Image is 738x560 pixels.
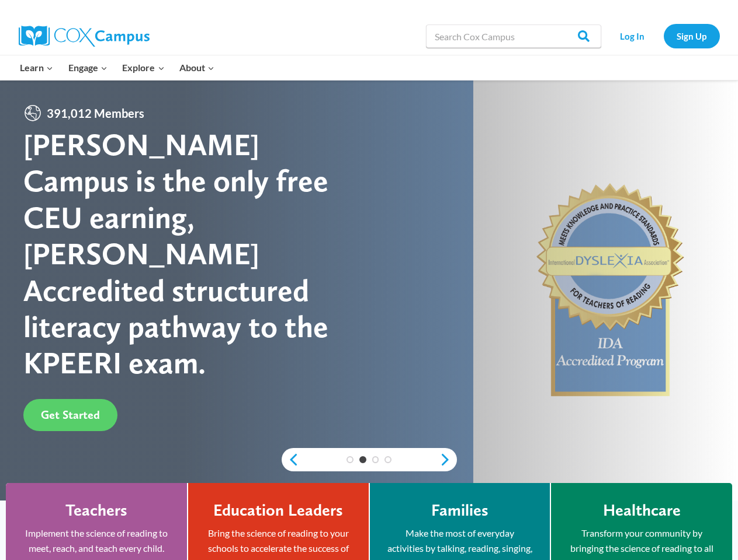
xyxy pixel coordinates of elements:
h4: Education Leaders [213,501,343,520]
span: Learn [20,60,53,75]
h4: Healthcare [603,501,681,520]
nav: Secondary Navigation [607,24,720,48]
span: Engage [68,60,108,75]
a: Sign Up [664,24,720,48]
span: Explore [122,60,164,75]
a: Get Started [23,399,117,431]
span: 391,012 Members [42,104,149,123]
h4: Families [431,501,488,520]
nav: Primary Navigation [13,55,222,80]
a: Log In [607,24,658,48]
img: Cox Campus [19,26,150,47]
span: Get Started [41,408,100,422]
span: About [179,60,214,75]
input: Search Cox Campus [426,24,601,48]
div: [PERSON_NAME] Campus is the only free CEU earning, [PERSON_NAME] Accredited structured literacy p... [23,127,369,381]
h4: Teachers [65,501,127,520]
p: Implement the science of reading to meet, reach, and teach every child. [23,526,169,555]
